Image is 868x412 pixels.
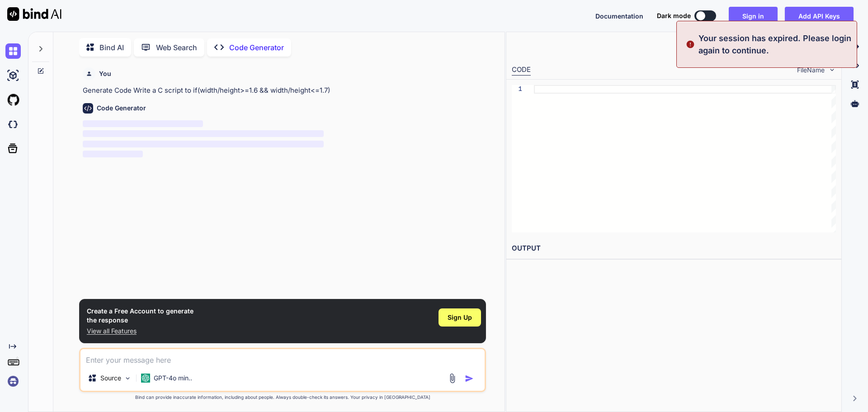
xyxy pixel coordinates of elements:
[100,374,121,383] p: Source
[99,42,124,53] p: Bind AI
[99,69,111,78] h6: You
[229,42,284,53] p: Code Generator
[83,120,203,127] span: ‌
[729,7,778,25] button: Sign in
[79,394,486,401] p: Bind can provide inaccurate information, including about people. Always double-check its answers....
[657,11,691,20] span: Dark mode
[97,104,146,113] h6: Code Generator
[5,92,21,108] img: githubLight
[595,11,643,21] button: Documentation
[5,68,21,83] img: ai-studio
[124,374,132,382] img: Pick Models
[156,42,197,53] p: Web Search
[686,32,695,57] img: alert
[87,327,193,336] p: View all Features
[141,374,150,383] img: GPT-4o mini
[154,374,192,383] p: GPT-4o min..
[512,65,531,76] div: CODE
[87,307,193,325] h1: Create a Free Account to generate the response
[828,66,836,74] img: chevron down
[447,373,458,384] img: attachment
[83,85,484,96] p: Generate Code Write a C script to if(width/height>=1.6 && width/height<=1.7)
[5,117,21,132] img: darkCloudIdeIcon
[5,374,21,389] img: signin
[698,32,851,57] p: Your session has expired. Please login again to continue.
[7,7,61,21] img: Bind AI
[83,151,143,157] span: ‌
[797,66,825,75] span: FileName
[465,374,474,383] img: icon
[506,238,841,259] h2: OUTPUT
[785,7,854,25] button: Add API Keys
[83,141,324,147] span: ‌
[595,12,643,20] span: Documentation
[512,85,522,94] div: 1
[448,313,472,322] span: Sign Up
[5,43,21,59] img: chat
[83,130,324,137] span: ‌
